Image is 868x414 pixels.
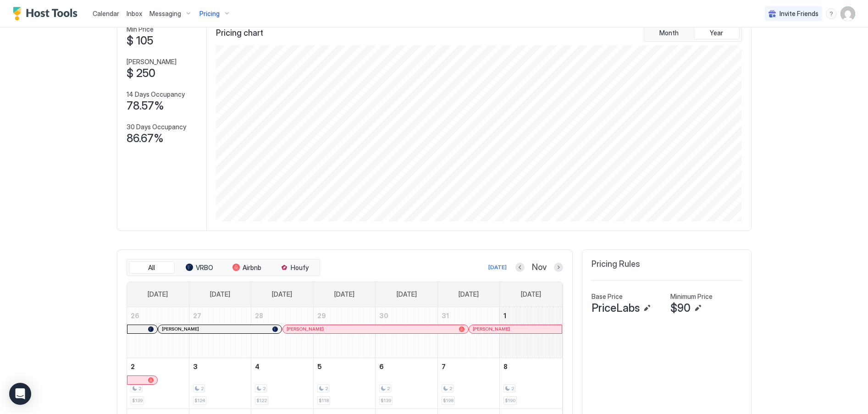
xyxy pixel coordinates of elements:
[255,363,260,370] span: 4
[317,312,326,320] span: 29
[314,307,376,324] a: October 29, 2025
[201,386,204,392] span: 2
[397,290,417,298] span: [DATE]
[287,326,464,332] div: [PERSON_NAME]
[272,261,318,274] button: Houfy
[177,261,222,274] button: VRBO
[592,293,623,301] span: Base Price
[488,263,507,271] div: [DATE]
[149,10,181,18] span: Messaging
[131,312,139,320] span: 26
[127,358,189,408] td: November 2, 2025
[131,363,135,370] span: 2
[840,6,855,21] div: User profile
[314,358,376,375] a: November 5, 2025
[127,99,164,113] span: 78.57%
[334,290,354,298] span: [DATE]
[449,386,452,392] span: 2
[127,123,186,131] span: 30 Days Occupancy
[251,307,313,324] a: October 28, 2025
[224,261,270,274] button: Airbnb
[710,29,723,37] span: Year
[379,363,384,370] span: 6
[503,363,508,370] span: 8
[670,301,691,315] span: $90
[449,282,488,307] a: Friday
[387,386,390,392] span: 2
[376,307,437,324] a: October 30, 2025
[243,264,261,272] span: Airbnb
[381,397,391,403] span: $139
[291,264,309,272] span: Houfy
[438,358,500,375] a: November 7, 2025
[379,312,388,320] span: 30
[127,132,164,145] span: 86.67%
[317,363,322,370] span: 5
[251,358,313,375] a: November 4, 2025
[127,9,142,18] a: Inbox
[13,7,82,21] a: Host Tools Logo
[127,90,185,99] span: 14 Days Occupancy
[201,282,239,307] a: Monday
[325,386,328,392] span: 2
[272,290,292,298] span: [DATE]
[641,303,652,314] button: Edit
[93,9,119,18] a: Calendar
[505,397,515,403] span: $190
[670,293,713,301] span: Minimum Price
[189,307,251,324] a: October 27, 2025
[263,386,265,392] span: 2
[500,358,562,408] td: November 8, 2025
[255,312,263,320] span: 28
[189,358,251,408] td: November 3, 2025
[162,326,199,332] span: [PERSON_NAME]
[193,312,201,320] span: 27
[251,307,314,358] td: October 28, 2025
[376,358,438,408] td: November 6, 2025
[196,264,213,272] span: VRBO
[194,397,205,403] span: $124
[127,307,189,324] a: October 26, 2025
[216,28,263,39] span: Pricing chart
[313,307,376,358] td: October 29, 2025
[376,307,438,358] td: October 30, 2025
[376,358,437,375] a: November 6, 2025
[199,10,220,18] span: Pricing
[592,259,640,270] span: Pricing Rules
[532,262,547,273] span: Nov
[127,10,142,17] span: Inbox
[592,301,640,315] span: PriceLabs
[189,307,251,358] td: October 27, 2025
[138,282,177,307] a: Sunday
[93,10,119,17] span: Calendar
[500,307,562,358] td: November 1, 2025
[287,326,324,332] span: [PERSON_NAME]
[644,24,742,42] div: tab-group
[9,383,31,405] div: Open Intercom Messenger
[127,25,154,33] span: Min Price
[692,303,703,314] button: Edit
[694,27,740,39] button: Year
[162,326,278,332] div: [PERSON_NAME]
[473,326,558,332] div: [PERSON_NAME]
[148,264,155,272] span: All
[319,397,329,403] span: $118
[554,263,563,272] button: Next month
[443,397,453,403] span: $198
[138,386,141,392] span: 2
[500,307,562,324] a: November 1, 2025
[459,290,479,298] span: [DATE]
[127,66,155,80] span: $ 250
[437,358,500,408] td: November 7, 2025
[263,282,301,307] a: Tuesday
[487,262,508,273] button: [DATE]
[127,307,189,358] td: October 26, 2025
[127,259,320,276] div: tab-group
[127,34,153,48] span: $ 105
[256,397,267,403] span: $122
[512,282,550,307] a: Saturday
[515,263,525,272] button: Previous month
[129,261,175,274] button: All
[780,10,818,18] span: Invite Friends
